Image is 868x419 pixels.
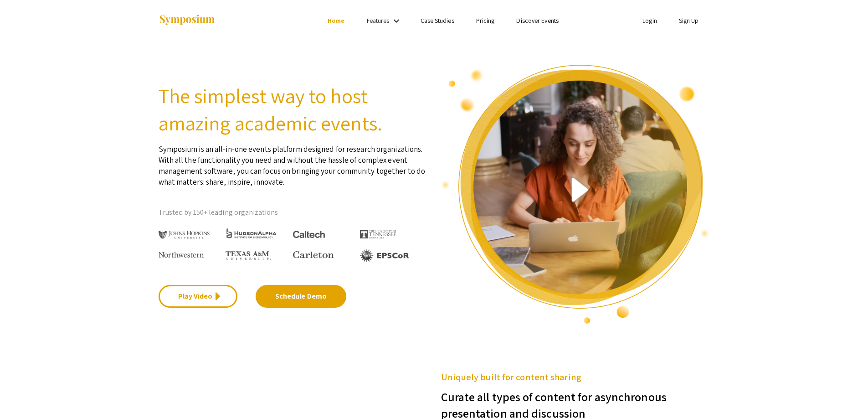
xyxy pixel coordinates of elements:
[226,228,277,238] img: HudsonAlpha
[159,252,204,257] img: Northwestern
[159,14,216,26] img: Symposium by ForagerOne
[159,82,427,137] h2: The simplest way to host amazing academic events.
[391,16,402,26] mat-icon: Expand Features list
[293,231,325,238] img: Caltech
[293,251,334,259] img: Carleton
[441,370,710,384] h5: Uniquely built for content sharing
[360,230,396,238] img: The University of Tennessee
[360,249,410,262] img: EPSCOR
[159,285,237,308] a: Play Video
[159,137,427,187] p: Symposium is an all-in-one events platform designed for research organizations. With all the func...
[516,16,559,25] a: Discover Events
[642,16,657,25] a: Login
[421,16,454,25] a: Case Studies
[159,231,210,239] img: Johns Hopkins University
[328,16,344,25] a: Home
[7,378,39,412] iframe: Chat
[367,16,390,25] a: Features
[441,64,710,325] img: video overview of Symposium
[256,285,346,308] a: Schedule Demo
[476,16,495,25] a: Pricing
[679,16,699,25] a: Sign Up
[226,251,271,260] img: Texas A&M University
[159,206,427,219] p: Trusted by 150+ leading organizations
